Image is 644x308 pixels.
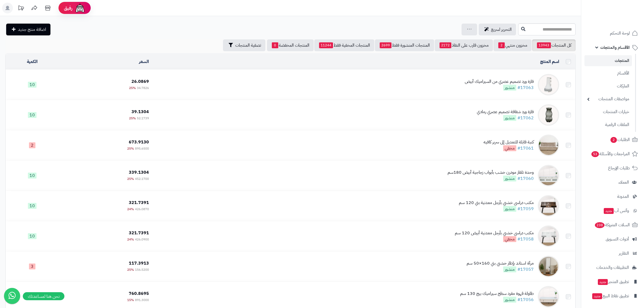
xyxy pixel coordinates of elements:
a: كل المنتجات13943 [532,39,576,51]
span: 10 [28,112,36,118]
span: أدوات التسويق [606,235,629,243]
span: 117.3913 [129,260,149,266]
span: 34.7826 [137,86,149,90]
span: منشور [503,297,516,303]
a: #17062 [517,115,534,121]
span: التقارير [619,250,629,257]
a: اسم المنتج [540,58,559,65]
span: اضافة منتج جديد [18,26,46,33]
span: 760.8695 [129,290,149,297]
span: 25% [127,176,134,181]
span: 25% [129,86,136,90]
img: مكتب دراسي خشبي بأرجل معدنية بني 120 سم [538,195,559,217]
a: المنتجات [584,55,632,66]
span: 24% [127,207,134,211]
span: 426.0900 [135,237,149,242]
span: الأقسام والمنتجات [600,44,630,51]
a: خيارات المنتجات [584,106,632,118]
span: 891.3000 [135,298,149,302]
a: اضافة منتج جديد [6,24,50,35]
img: كنبة قابلة للتعديل إلى سرير كافيه [538,135,559,156]
span: مخفي [503,145,516,151]
div: مكتب دراسي خشبي بأرجل معدنية أبيض 120 سم [455,230,534,236]
div: مرآة استاند بإطار خشبي بني 160×50 سم [467,260,534,266]
span: جديد [604,208,614,214]
span: لوحة التحكم [610,29,630,37]
a: #17058 [517,236,534,242]
img: مكتب دراسي خشبي بأرجل معدنية أبيض 120 سم [538,225,559,247]
a: طلبات الإرجاع [584,162,641,175]
a: المراجعات والأسئلة53 [584,147,641,160]
a: وآتس آبجديد [584,204,641,217]
span: 52.1739 [137,116,149,121]
a: التحرير لسريع [479,24,516,35]
span: 2 [29,142,35,148]
a: المدونة [584,190,641,203]
div: وحدة تلفاز مودرن خشب بأبواب زجاجية أبيض 180سم [448,169,534,176]
span: الطلبات [610,136,630,143]
a: أدوات التسويق [584,233,641,246]
span: 673.9130 [129,139,149,145]
span: 321.7391 [129,230,149,236]
span: 13943 [537,42,551,48]
span: 53 [591,151,599,157]
a: #17057 [517,266,534,273]
a: المنتجات المنشورة فقط2699 [375,39,434,51]
a: الملفات الرقمية [584,119,632,131]
img: ai-face.png [75,3,85,13]
span: 2 [610,137,617,143]
span: 2 [498,42,505,48]
span: التحرير لسريع [491,26,512,33]
a: تطبيق المتجرجديد [584,275,641,288]
button: تصفية المنتجات [223,39,265,51]
a: #17061 [517,145,534,151]
span: جديد [592,293,602,299]
div: طاولة قهوة مفرد سطح سيراميك بيج 130 سم [460,291,534,297]
a: مواصفات المنتجات [584,93,632,105]
a: مخزون منتهي2 [493,39,532,51]
span: منشور [503,85,516,91]
span: التطبيقات والخدمات [596,264,629,271]
a: الأقسام [584,68,632,79]
span: تطبيق نقاط البيع [592,292,629,300]
a: الكمية [27,58,38,65]
span: 895.6500 [135,146,149,151]
span: 3 [29,264,35,269]
span: 26.0869 [131,78,149,85]
span: 238 [595,222,605,228]
img: طاولة قهوة مفرد سطح سيراميك بيج 130 سم [538,286,559,307]
span: 10 [28,203,36,209]
span: 25% [129,116,136,121]
span: 2699 [380,42,391,48]
span: العملاء [619,179,629,186]
span: 156.5200 [135,267,149,272]
span: المدونة [617,193,629,200]
a: #17060 [517,175,534,182]
span: منشور [503,115,516,121]
span: منشور [503,206,516,212]
span: مخفي [503,236,516,242]
span: 10 [28,82,36,88]
span: 39.1304 [131,109,149,115]
img: مرآة استاند بإطار خشبي بني 160×50 سم [538,256,559,277]
span: 321.7391 [129,199,149,206]
span: 2172 [440,42,451,48]
span: رفيق [64,5,72,11]
div: فازة ورد تصميم عصري من السيراميك أبيض [465,79,534,85]
span: وآتس آب [603,207,629,214]
span: 10 [28,233,36,239]
span: 11244 [319,42,333,48]
div: مكتب دراسي خشبي بأرجل معدنية بني 120 سم [459,200,534,206]
a: #17063 [517,84,534,91]
a: السعر [139,58,149,65]
img: فازة ورد شفافة تصميم عصري رمادي [538,104,559,126]
span: المراجعات والأسئلة [591,150,630,158]
a: المنتجات المخفضة0 [267,39,314,51]
span: 25% [127,267,134,272]
a: تحديثات المنصة [14,3,28,15]
a: الماركات [584,80,632,92]
a: التطبيقات والخدمات [584,261,641,274]
a: التقارير [584,247,641,260]
div: فازة ورد شفافة تصميم عصري رمادي [477,109,534,115]
a: المنتجات المخفية فقط11244 [314,39,374,51]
